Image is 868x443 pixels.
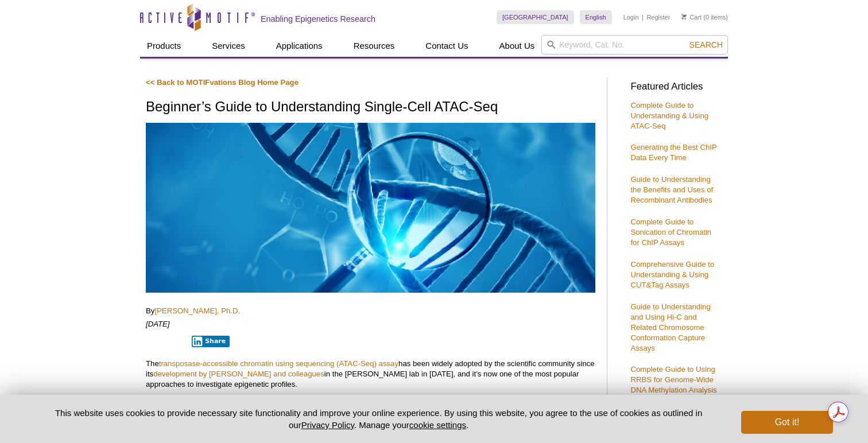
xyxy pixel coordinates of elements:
img: scATAC-Seq [146,123,595,293]
button: Got it! [741,411,833,434]
p: This website uses cookies to provide necessary site functionality and improve your online experie... [35,407,722,431]
iframe: X Post Button [146,335,184,347]
li: (0 items) [681,10,728,24]
a: development by [PERSON_NAME] and colleagues [153,370,324,378]
a: Complete Guide to Understanding & Using ATAC-Seq [630,101,708,130]
a: Guide to Understanding the Benefits and Uses of Recombinant Antibodies [630,175,713,204]
button: Search [686,40,726,50]
a: About Us [493,35,542,57]
em: [DATE] [146,320,170,328]
a: Register [646,13,670,21]
p: By [146,306,595,316]
a: transposase-accessible chromatin using sequencing (ATAC-Seq) assay [159,359,398,368]
a: English [580,10,612,24]
a: Comprehensive Guide to Understanding & Using CUT&Tag Assays [630,260,714,289]
input: Keyword, Cat. No. [541,35,728,55]
a: Resources [347,35,402,57]
h2: Enabling Epigenetics Research [261,14,375,24]
a: Privacy Policy [301,420,354,430]
a: Contact Us [418,35,475,57]
button: cookie settings [409,420,466,430]
h3: Featured Articles [630,82,722,92]
a: [PERSON_NAME], Ph.D. [154,306,240,315]
a: Products [140,35,188,57]
p: The has been widely adopted by the scientific community since its in the [PERSON_NAME] lab in [DA... [146,359,595,390]
li: | [642,10,644,24]
a: Cart [681,13,702,21]
img: Your Cart [681,14,687,20]
button: Share [192,336,230,347]
a: [GEOGRAPHIC_DATA] [497,10,574,24]
a: Applications [269,35,330,57]
a: << Back to MOTIFvations Blog Home Page [146,78,299,87]
h1: Beginner’s Guide to Understanding Single-Cell ATAC-Seq [146,99,595,116]
a: Guide to Understanding and Using Hi-C and Related Chromosome Conformation Capture Assays [630,302,710,352]
a: Generating the Best ChIP Data Every Time [630,143,716,162]
span: Search [689,40,723,49]
a: Login [623,13,639,21]
a: Services [205,35,252,57]
a: Complete Guide to Sonication of Chromatin for ChIP Assays [630,217,711,247]
a: Complete Guide to Using RRBS for Genome-Wide DNA Methylation Analysis [630,365,716,394]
